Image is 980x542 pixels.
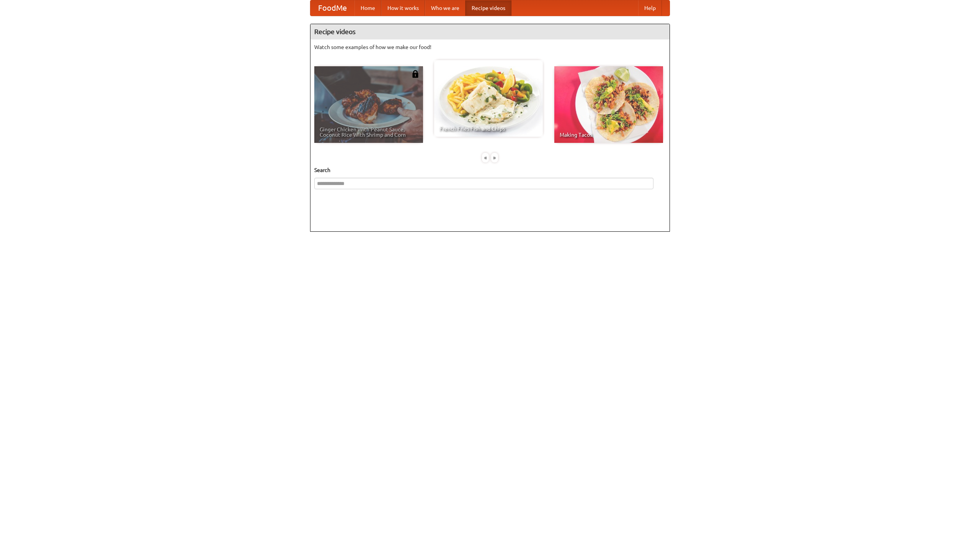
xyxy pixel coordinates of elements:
a: French Fries Fish and Chips [434,60,543,137]
span: French Fries Fish and Chips [439,126,537,131]
a: Help [638,0,662,16]
div: » [491,153,498,162]
p: Watch some examples of how we make our food! [314,43,666,51]
span: Making Tacos [560,132,658,138]
h4: Recipe videos [310,24,670,39]
a: How it works [381,0,425,16]
a: Recipe videos [465,0,511,16]
a: Home [354,0,381,16]
h5: Search [314,166,666,174]
a: FoodMe [310,0,354,16]
img: 483408.png [412,70,419,78]
div: « [482,153,489,162]
a: Who we are [425,0,465,16]
a: Making Tacos [554,66,663,143]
